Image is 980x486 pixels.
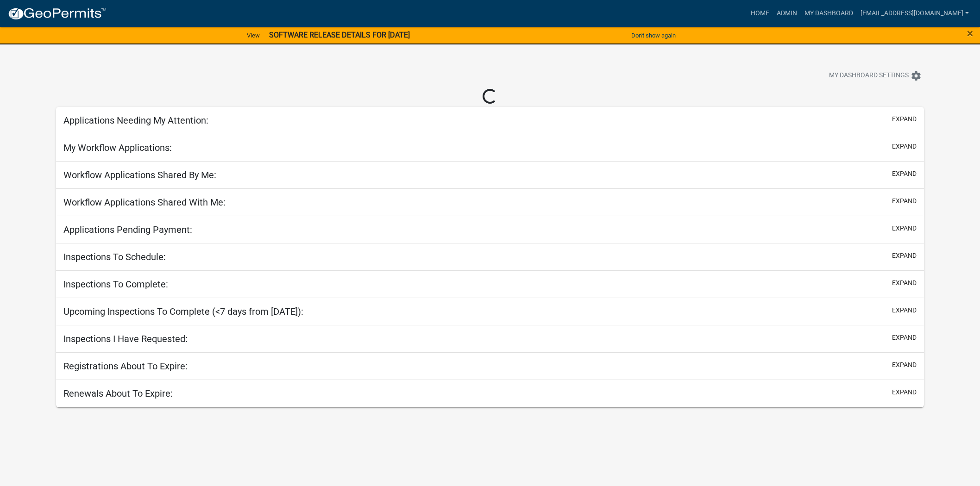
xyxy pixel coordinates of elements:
button: expand [892,333,917,343]
i: settings [911,70,922,81]
h5: Applications Needing My Attention: [63,115,208,126]
h5: Renewals About To Expire: [63,388,173,399]
strong: SOFTWARE RELEASE DETAILS FOR [DATE] [269,31,410,39]
h5: Inspections To Complete: [63,279,168,290]
h5: My Workflow Applications: [63,142,172,153]
button: expand [892,251,917,261]
span: × [967,27,973,40]
button: Don't show again [628,28,679,43]
a: Home [747,5,773,22]
button: expand [892,305,917,315]
span: My Dashboard Settings [829,70,909,81]
a: My Dashboard [801,5,857,22]
h5: Upcoming Inspections To Complete (<7 days from [DATE]): [63,306,303,317]
a: [EMAIL_ADDRESS][DOMAIN_NAME] [857,5,973,22]
button: expand [892,278,917,288]
h5: Inspections I Have Requested: [63,333,188,344]
button: My Dashboard Settingssettings [822,67,929,85]
button: expand [892,142,917,151]
h5: Applications Pending Payment: [63,224,192,235]
button: expand [892,360,917,370]
button: expand [892,196,917,206]
h5: Registrations About To Expire: [63,361,188,372]
button: expand [892,114,917,124]
h5: Workflow Applications Shared By Me: [63,169,216,181]
button: expand [892,224,917,233]
button: expand [892,169,917,179]
button: expand [892,387,917,397]
button: Close [967,28,973,39]
h5: Workflow Applications Shared With Me: [63,197,226,208]
a: Admin [773,5,801,22]
a: View [243,28,264,43]
h5: Inspections To Schedule: [63,251,166,262]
